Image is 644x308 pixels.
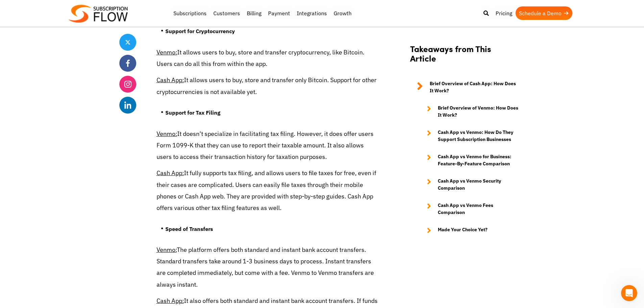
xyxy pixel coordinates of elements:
[516,6,572,20] a: Schedule a Demo
[157,169,184,177] u: Cash App:
[330,6,355,20] a: Growth
[438,153,518,167] strong: Cash App vs Venmo for Business: Feature-By-Feature Comparison
[157,48,177,56] u: Venmo:
[165,226,213,232] strong: Speed of Transfers
[157,47,380,70] p: It allows users to buy, store and transfer cryptocurrency, like Bitcoin. Users can do all this fr...
[420,129,518,143] a: Cash App vs Venmo: How Do They Support Subscription Businesses
[410,80,518,94] a: Brief Overview of Cash App: How Does It Work?
[420,104,518,119] a: Brief Overview of Venmo: How Does It Work?
[621,285,637,301] iframe: Intercom live chat
[420,153,518,167] a: Cash App vs Venmo for Business: Feature-By-Feature Comparison
[420,226,518,234] a: Made Your Choice Yet?
[243,6,265,20] a: Billing
[438,177,518,192] strong: Cash App vs Venmo Security Comparison
[420,202,518,216] a: Cash App vs Venmo Fees Comparison
[210,6,243,20] a: Customers
[265,6,293,20] a: Payment
[492,6,516,20] a: Pricing
[420,177,518,192] a: Cash App vs Venmo Security Comparison
[69,5,128,23] img: Subscriptionflow
[165,28,235,34] strong: Support for Cryptocurrency
[438,129,518,143] strong: Cash App vs Venmo: How Do They Support Subscription Businesses
[157,167,380,214] p: It fully supports tax filing, and allows users to file taxes for free, even if their cases are co...
[157,76,184,84] u: Cash App:
[410,44,518,70] h2: Takeaways from This Article
[438,226,487,234] strong: Made Your Choice Yet?
[170,6,210,20] a: Subscriptions
[293,6,330,20] a: Integrations
[157,74,380,97] p: It allows users to buy, store and transfer only Bitcoin. Support for other cryptocurrencies is no...
[157,297,184,305] u: Cash App:
[438,202,518,216] strong: Cash App vs Venmo Fees Comparison
[165,109,220,116] strong: Support for Tax Filing
[438,104,518,119] strong: Brief Overview of Venmo: How Does It Work?
[157,130,177,138] u: Venmo:
[157,246,177,254] u: Venmo:
[157,128,380,163] p: It doesn’t specialize in facilitating tax filing. However, it does offer users Form 1099-K that t...
[157,244,380,290] p: The platform offers both standard and instant bank account transfers. Standard transfers take aro...
[430,80,518,94] strong: Brief Overview of Cash App: How Does It Work?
